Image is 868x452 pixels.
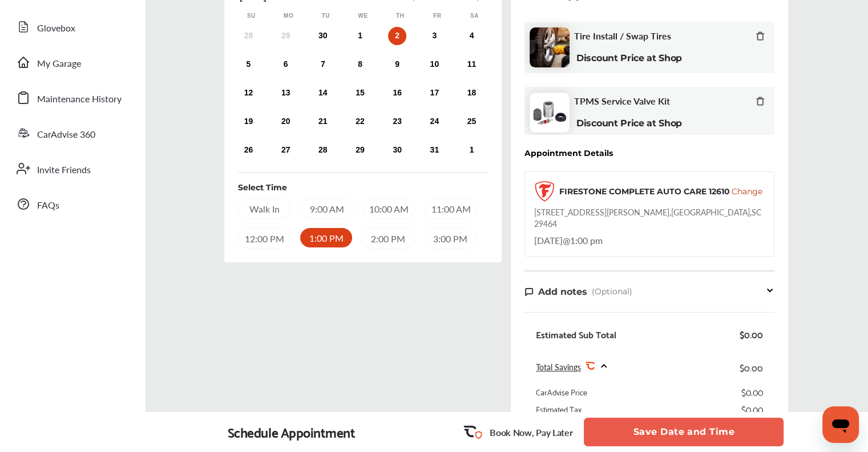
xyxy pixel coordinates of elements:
[10,189,134,219] a: FAQs
[361,228,414,249] div: 2:00 PM
[10,12,134,42] a: Glovebox
[394,12,406,20] div: Th
[530,93,570,133] img: tpms-valve-kit-thumb.jpg
[238,182,287,193] div: Select Time
[37,198,59,213] span: FAQs
[239,27,257,45] div: Not available Sunday, September 28th, 2025
[314,55,332,74] div: Choose Tuesday, October 7th, 2025
[469,12,480,20] div: Sa
[534,181,555,202] img: logo-firestone.png
[740,329,763,340] div: $0.00
[238,198,291,219] div: Walk In
[37,92,122,107] span: Maintenance History
[239,55,257,74] div: Choose Sunday, October 5th, 2025
[584,418,784,446] button: Save Date and Time
[490,426,572,439] p: Book Now, Pay Later
[239,113,257,131] div: Choose Sunday, October 19th, 2025
[425,141,443,159] div: Choose Friday, October 31st, 2025
[277,141,295,159] div: Choose Monday, October 27th, 2025
[732,186,762,197] button: Change
[462,27,481,45] div: Choose Saturday, October 4th, 2025
[425,84,443,102] div: Choose Friday, October 17th, 2025
[740,359,763,375] div: $0.00
[536,329,616,340] div: Estimated Sub Total
[300,228,352,247] div: 1:00 PM
[37,163,91,178] span: Invite Friends
[388,27,406,45] div: Choose Thursday, October 2nd, 2025
[10,83,134,113] a: Maintenance History
[462,141,481,159] div: Choose Saturday, November 1st, 2025
[238,228,291,249] div: 12:00 PM
[538,286,587,297] span: Add notes
[351,113,369,131] div: Choose Wednesday, October 22nd, 2025
[37,57,81,71] span: My Garage
[357,12,369,20] div: We
[320,12,332,20] div: Tu
[574,30,671,41] span: Tire Install / Swap Tires
[277,84,295,102] div: Choose Monday, October 13th, 2025
[283,12,294,20] div: Mo
[431,12,443,20] div: Fr
[576,118,682,129] b: Discount Price at Shop
[351,84,369,102] div: Choose Wednesday, October 15th, 2025
[563,234,570,247] span: @
[245,12,257,20] div: Su
[37,127,95,142] span: CarAdvise 360
[425,27,443,45] div: Choose Friday, October 3rd, 2025
[239,141,257,159] div: Choose Sunday, October 26th, 2025
[524,149,613,158] div: Appointment Details
[462,55,481,74] div: Choose Saturday, October 11th, 2025
[277,113,295,131] div: Choose Monday, October 20th, 2025
[425,113,443,131] div: Choose Friday, October 24th, 2025
[536,361,581,373] span: Total Savings
[559,186,730,197] div: FIRESTONE COMPLETE AUTO CARE 12610
[37,21,75,36] span: Glovebox
[425,55,443,74] div: Choose Friday, October 10th, 2025
[530,27,570,67] img: tire-install-swap-tires-thumb.jpg
[10,47,134,77] a: My Garage
[534,206,765,229] div: [STREET_ADDRESS][PERSON_NAME] , [GEOGRAPHIC_DATA] , SC 29464
[277,55,295,74] div: Choose Monday, October 6th, 2025
[536,386,587,398] div: CarAdvise Price
[300,198,353,219] div: 9:00 AM
[741,403,763,415] div: $0.00
[741,386,763,398] div: $0.00
[314,84,332,102] div: Choose Tuesday, October 14th, 2025
[239,84,257,102] div: Choose Sunday, October 12th, 2025
[362,198,415,219] div: 10:00 AM
[425,198,478,219] div: 11:00 AM
[277,27,295,45] div: Not available Monday, September 29th, 2025
[574,95,670,106] span: TPMS Service Valve Kit
[536,403,582,415] div: Estimated Tax
[388,55,406,74] div: Choose Thursday, October 9th, 2025
[576,53,682,63] b: Discount Price at Shop
[462,113,481,131] div: Choose Saturday, October 25th, 2025
[351,55,369,74] div: Choose Wednesday, October 8th, 2025
[423,228,477,249] div: 3:00 PM
[314,141,332,159] div: Choose Tuesday, October 28th, 2025
[10,154,134,183] a: Invite Friends
[534,234,563,247] span: [DATE]
[388,141,406,159] div: Choose Thursday, October 30th, 2025
[462,84,481,102] div: Choose Saturday, October 18th, 2025
[592,286,632,297] span: (Optional)
[314,27,332,45] div: Choose Tuesday, September 30th, 2025
[524,287,534,297] img: note-icon.db9493fa.svg
[388,113,406,131] div: Choose Thursday, October 23rd, 2025
[822,406,859,443] iframe: Button to launch messaging window
[351,27,369,45] div: Choose Wednesday, October 1st, 2025
[351,141,369,159] div: Choose Wednesday, October 29th, 2025
[570,234,603,247] span: 1:00 pm
[10,118,134,148] a: CarAdvise 360
[230,25,490,162] div: month 2025-10
[228,424,356,440] div: Schedule Appointment
[388,84,406,102] div: Choose Thursday, October 16th, 2025
[314,113,332,131] div: Choose Tuesday, October 21st, 2025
